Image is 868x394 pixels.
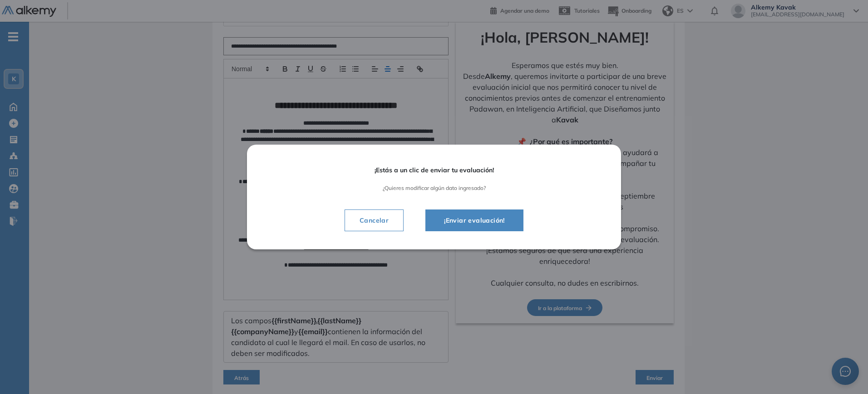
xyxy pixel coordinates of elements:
[272,166,596,174] span: ¡Estás a un clic de enviar tu evaluación!
[437,215,512,226] span: ¡Enviar evaluación!
[345,209,404,231] button: Cancelar
[272,185,596,191] span: ¿Quieres modificar algún dato ingresado?
[352,215,396,226] span: Cancelar
[425,209,523,231] button: ¡Enviar evaluación!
